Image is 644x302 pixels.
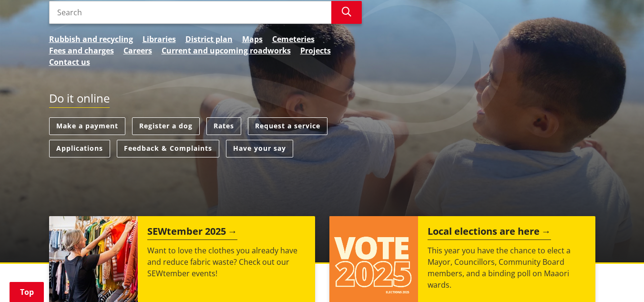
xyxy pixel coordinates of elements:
p: This year you have the chance to elect a Mayor, Councillors, Community Board members, and a bindi... [428,245,586,291]
a: Fees and charges [49,45,114,56]
input: Search input [49,1,331,24]
a: Libraries [143,33,176,45]
a: Applications [49,140,110,157]
p: Want to love the clothes you already have and reduce fabric waste? Check out our SEWtember events! [147,245,306,279]
a: Cemeteries [272,33,315,45]
a: Rates [206,117,241,135]
a: Top [10,282,44,302]
a: Feedback & Complaints [117,140,219,157]
a: Maps [242,33,263,45]
a: Projects [300,45,331,56]
h2: SEWtember 2025 [147,226,237,240]
a: Rubbish and recycling [49,33,133,45]
a: District plan [185,33,233,45]
a: Have your say [226,140,293,157]
h2: Local elections are here [428,226,551,240]
a: Contact us [49,56,90,68]
a: Request a service [248,117,327,135]
a: Make a payment [49,117,125,135]
a: Careers [123,45,152,56]
h2: Do it online [49,92,110,108]
iframe: Messenger Launcher [600,262,634,296]
a: Current and upcoming roadworks [162,45,291,56]
a: Register a dog [132,117,200,135]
